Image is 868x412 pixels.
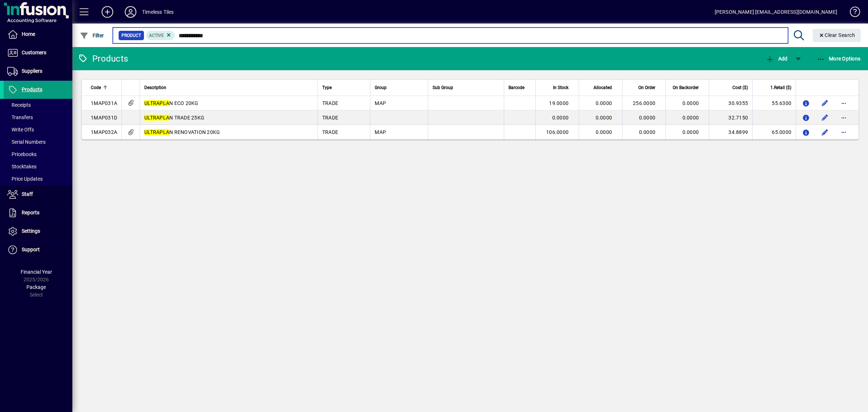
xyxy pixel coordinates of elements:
span: Home [22,31,35,37]
span: 0.0000 [552,115,569,121]
em: PLA [159,115,169,121]
button: Filter [78,29,106,42]
div: Type [322,84,366,92]
span: Customers [22,50,46,55]
span: Package [26,284,46,290]
td: 34.8899 [709,125,752,139]
em: ULTRA [144,115,159,121]
span: TRADE [322,100,338,106]
button: Edit [819,126,831,138]
span: 1MAP031A [91,100,117,106]
span: Settings [22,228,40,234]
a: Serial Numbers [4,136,72,148]
span: 0.0000 [682,100,699,106]
span: More Options [817,56,861,62]
a: Write Offs [4,123,72,136]
span: Code [91,84,101,92]
a: Support [4,241,72,259]
a: Staff [4,185,72,203]
span: In Stock [553,84,569,92]
span: Sub Group [433,84,453,92]
div: Timeless Tiles [142,6,174,18]
mat-chip: Activation Status: Active [146,31,175,40]
span: Receipts [7,102,31,108]
div: Products [78,53,128,64]
div: On Order [627,84,662,92]
div: Code [91,84,117,92]
button: More Options [815,52,863,65]
span: N ECO 20KG [144,100,199,106]
div: Barcode [509,84,531,92]
div: [PERSON_NAME] [EMAIL_ADDRESS][DOMAIN_NAME] [715,6,837,18]
em: ULTRA [144,100,159,106]
a: Customers [4,44,72,62]
span: N TRADE 25KG [144,115,204,121]
button: Add [96,5,119,18]
span: Financial Year [21,269,52,275]
em: PLA [159,100,169,106]
span: Group [375,84,387,92]
td: 30.9355 [709,96,752,110]
button: More options [838,97,850,109]
td: 65.0000 [752,125,796,139]
a: Receipts [4,99,72,111]
span: 1MAP032A [91,129,117,135]
a: Suppliers [4,62,72,80]
span: Staff [22,191,33,197]
a: Transfers [4,111,72,123]
span: Serial Numbers [7,139,46,145]
span: On Backorder [673,84,699,92]
span: MAP [375,100,386,106]
button: Edit [819,112,831,123]
span: Support [22,247,40,252]
span: 0.0000 [682,129,699,135]
button: More options [838,112,850,123]
span: Description [144,84,166,92]
div: Group [375,84,424,92]
span: N RENOVATION 20KG [144,129,220,135]
span: Stocktakes [7,164,37,169]
div: Description [144,84,313,92]
span: Filter [80,33,104,38]
span: Active [149,33,164,38]
span: Product [122,32,141,39]
span: 19.0000 [549,100,569,106]
a: Settings [4,222,72,240]
a: Knowledge Base [844,1,859,25]
div: Allocated [583,84,618,92]
span: Type [322,84,332,92]
span: TRADE [322,129,338,135]
button: More options [838,126,850,138]
span: On Order [638,84,655,92]
span: 0.0000 [682,115,699,121]
a: Reports [4,204,72,222]
span: 256.0000 [633,100,655,106]
span: Cost ($) [732,84,748,92]
td: 55.6300 [752,96,796,110]
span: Allocated [593,84,612,92]
span: Add [766,56,787,62]
span: 1.Retail ($) [770,84,791,92]
span: TRADE [322,115,338,121]
span: 0.0000 [639,115,656,121]
span: 0.0000 [596,100,612,106]
div: In Stock [540,84,575,92]
span: 1MAP031D [91,115,117,121]
a: Home [4,25,72,43]
em: ULTRA [144,129,159,135]
td: 32.7150 [709,110,752,125]
span: Suppliers [22,68,42,74]
span: Pricebooks [7,151,37,157]
span: Transfers [7,114,33,120]
span: Barcode [509,84,524,92]
span: Products [22,87,42,92]
span: Reports [22,210,39,215]
a: Pricebooks [4,148,72,160]
div: Sub Group [433,84,499,92]
span: 0.0000 [596,115,612,121]
span: 106.0000 [546,129,569,135]
button: Add [764,52,789,65]
div: On Backorder [670,84,705,92]
span: 0.0000 [596,129,612,135]
a: Price Updates [4,173,72,185]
